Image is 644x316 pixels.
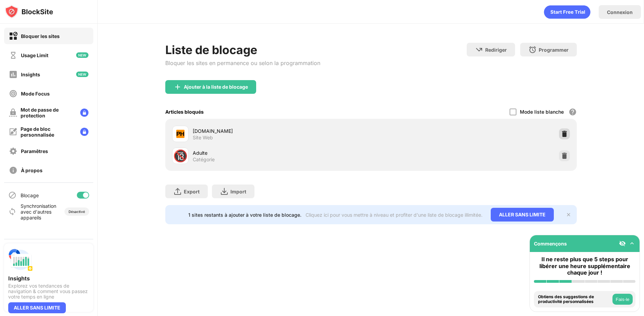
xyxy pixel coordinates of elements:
img: sync-icon.svg [8,207,16,216]
img: omni-setup-toggle.svg [629,240,635,247]
img: x-button.svg [566,212,571,217]
div: 1 sites restants à ajouter à votre liste de blocage. [188,212,301,218]
div: Bloquer les sites [21,33,60,39]
td: Open FAQ|Support Page [14,7,15,8]
img: insights-off.svg [9,70,17,79]
div: Cliquez ici pour vous mettre à niveau et profiter d'une liste de blocage illimitée. [306,212,482,218]
div: ALLER SANS LIMITE [8,302,66,313]
img: logo-blocksite.svg [5,5,53,18]
img: settings-off.svg [9,147,17,155]
td: Open Google Translate [10,7,11,8]
div: Rediriger [485,47,507,53]
img: push-insights.svg [8,248,33,272]
img: block-on.svg [9,32,17,40]
div: Commençons [534,241,567,247]
iframe: Boîte de dialogue "Se connecter avec Google" [503,7,637,77]
img: lock-menu.svg [80,128,88,136]
td: Listen [8,7,9,8]
div: Insights [21,72,40,77]
div: Usage Limit [21,52,48,58]
div: Synchronisation avec d'autres appareils [21,203,56,220]
div: Insights [8,275,89,282]
div: Mode Focus [21,91,50,97]
img: lock-menu.svg [80,109,88,117]
div: Explorez vos tendances de navigation & comment vous passez votre temps en ligne [8,283,89,300]
div: Mot de passe de protection [21,107,75,118]
div: Ajouter à la liste de blocage [184,84,248,90]
div: Liste de blocage [165,43,320,57]
img: favicons [176,130,184,138]
div: Blocage [21,192,39,198]
div: Mode liste blanche [520,109,564,115]
div: Articles bloqués [165,109,204,115]
button: Fais-le [612,294,633,305]
img: blocking-icon.svg [8,191,16,199]
img: new-icon.svg [76,52,88,58]
div: Paramêtres [21,148,48,154]
div: Bloquer les sites en permanence ou selon la programmation [165,60,320,66]
img: eye-not-visible.svg [619,240,626,247]
div: Adulte [193,149,371,156]
div: Export [184,189,200,194]
div: 🔞 [173,149,188,163]
div: Page de bloc personnalisée [21,126,75,138]
div: Obtiens des suggestions de productivité personnalisées [538,294,611,304]
div: [DOMAIN_NAME] [193,127,371,135]
td: Open Settings [12,7,13,8]
img: customize-block-page-off.svg [9,128,17,136]
div: Catégorie [193,156,215,163]
div: ALLER SANS LIMITE [491,208,554,222]
div: Import [230,189,246,194]
img: time-usage-off.svg [9,51,17,60]
div: À propos [21,167,43,173]
div: animation [544,5,591,19]
div: Site Web [193,135,213,141]
img: password-protection-off.svg [9,109,17,117]
div: Désactivé [69,210,85,214]
div: Il ne reste plus que 5 steps pour libérer une heure supplémentaire chaque jour ! [534,256,635,276]
img: focus-off.svg [9,89,17,98]
img: about-off.svg [9,166,17,175]
img: new-icon.svg [76,72,88,77]
td: Swap Languages [6,7,7,8]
